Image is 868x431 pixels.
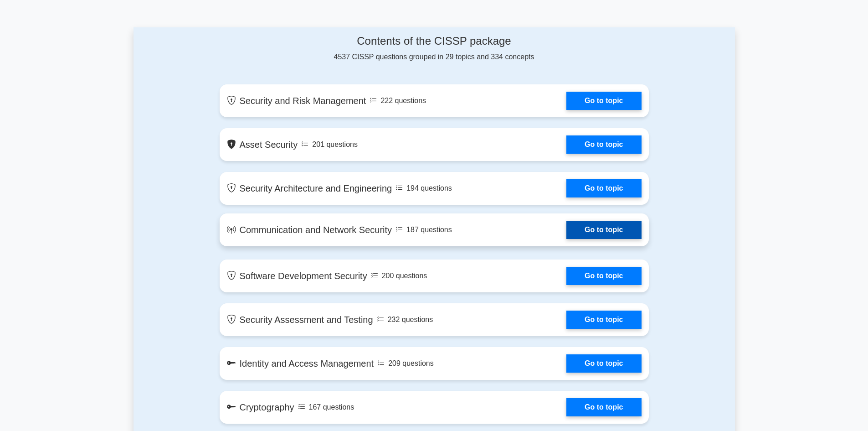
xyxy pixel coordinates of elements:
[220,35,649,48] h4: Contents of the CISSP package
[566,92,641,110] a: Go to topic
[566,221,641,239] a: Go to topic
[566,179,641,197] a: Go to topic
[566,135,641,154] a: Go to topic
[566,354,641,373] a: Go to topic
[566,267,641,285] a: Go to topic
[220,35,649,62] div: 4537 CISSP questions grouped in 29 topics and 334 concepts
[566,311,641,329] a: Go to topic
[566,398,641,416] a: Go to topic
